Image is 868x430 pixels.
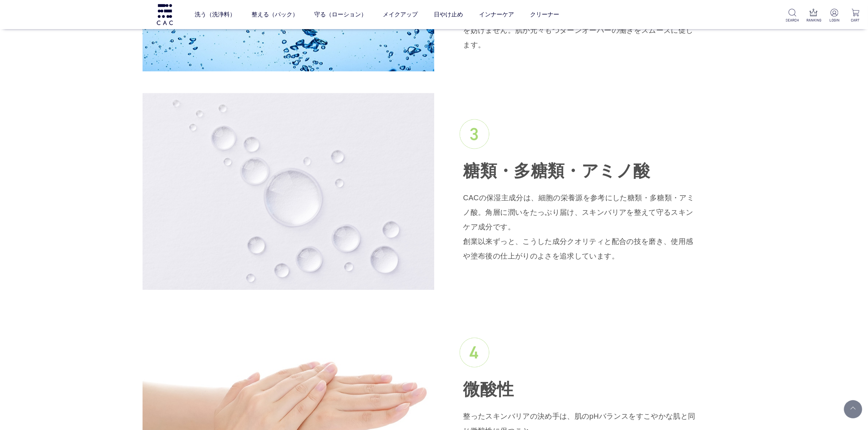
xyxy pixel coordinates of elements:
a: 日やけ止め [434,4,463,25]
img: 4 [460,338,489,367]
a: インナーケア [479,4,514,25]
a: 守る（ローション） [315,4,367,25]
a: RANKING [807,9,820,23]
span: 微酸性 [463,380,514,399]
a: 洗う（洗浄料） [195,4,236,25]
p: LOGIN [828,17,841,23]
img: logo [156,4,174,25]
a: CART [849,9,862,23]
a: メイクアップ [383,4,418,25]
a: SEARCH [786,9,799,23]
a: LOGIN [828,9,841,23]
p: RANKING [807,17,820,23]
a: クリーナー [530,4,560,25]
p: CART [849,17,862,23]
a: 整える（パック） [252,4,299,25]
img: 3 [460,119,489,149]
span: 糖類・多糖類・ アミノ酸 [463,162,650,180]
p: SEARCH [786,17,799,23]
p: CACの保湿主成分は、細胞の栄養源を参考にした糖類・多糖類・アミノ酸。角層に潤いをたっぷり届け、スキンバリアを整えて守るスキンケア成分です。 創業以来ずっと、こうした成分クオリティと配合の技を磨... [463,190,697,263]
